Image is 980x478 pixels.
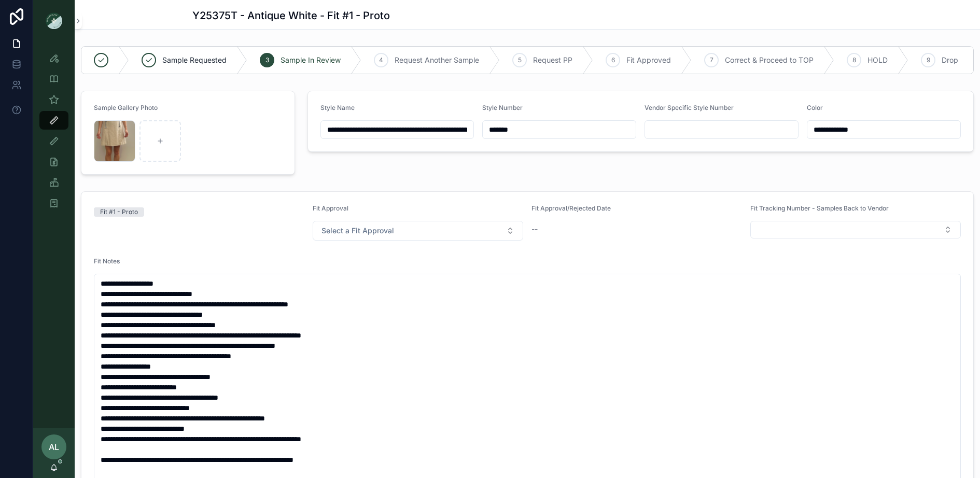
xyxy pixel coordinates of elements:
div: Fit #1 - Proto [100,207,138,217]
span: Sample Gallery Photo [94,104,158,111]
span: 4 [379,56,383,64]
span: Fit Notes [94,257,120,265]
span: Fit Tracking Number - Samples Back to Vendor [750,204,889,212]
span: Sample In Review [281,55,341,65]
span: AL [49,441,59,453]
span: Fit Approved [626,55,671,65]
span: 3 [265,56,269,64]
button: Select Button [750,221,961,238]
img: App logo [46,12,62,29]
span: Fit Approval/Rejected Date [531,204,611,212]
button: Select Button [313,221,523,241]
span: Request PP [533,55,572,65]
span: Vendor Specific Style Number [645,104,734,111]
span: -- [531,224,538,234]
span: 6 [611,56,615,64]
span: 9 [927,56,930,64]
span: Select a Fit Approval [321,226,394,236]
span: Style Name [320,104,355,111]
div: scrollable content [33,41,75,428]
span: Correct & Proceed to TOP [725,55,814,65]
h1: Y25375T - Antique White - Fit #1 - Proto [192,8,390,23]
span: HOLD [867,55,888,65]
span: Request Another Sample [395,55,479,65]
span: Sample Requested [162,55,227,65]
span: 7 [710,56,713,64]
span: 5 [518,56,522,64]
span: 8 [852,56,856,64]
span: Drop [942,55,958,65]
span: Style Number [482,104,523,111]
span: Fit Approval [313,204,348,212]
span: Color [807,104,823,111]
